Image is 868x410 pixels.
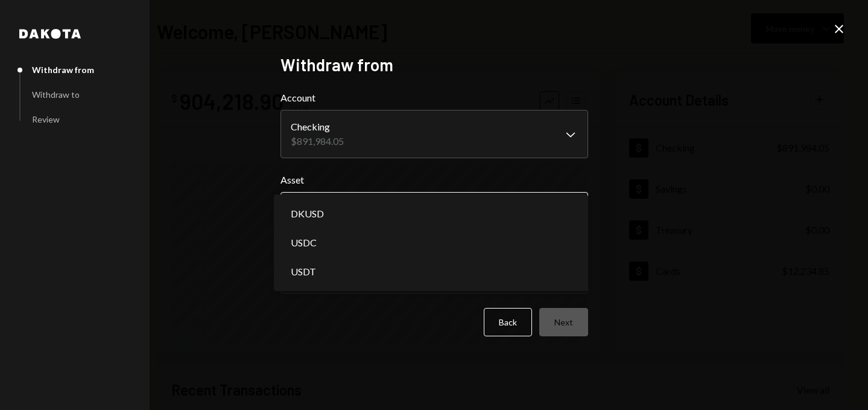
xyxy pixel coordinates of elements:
[280,173,588,187] label: Asset
[291,264,316,279] span: USDT
[291,207,324,221] span: DKUSD
[280,192,588,226] button: Asset
[280,53,588,77] h2: Withdraw from
[32,65,94,75] div: Withdraw from
[280,110,588,158] button: Account
[291,235,317,250] span: USDC
[32,89,80,100] div: Withdraw to
[280,91,588,105] label: Account
[32,114,60,124] div: Review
